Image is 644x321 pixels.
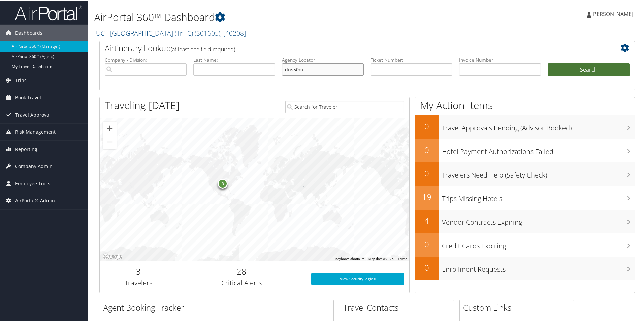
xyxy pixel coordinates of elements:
[193,56,275,63] label: Last Name:
[15,123,56,140] span: Risk Management
[415,162,635,185] a: 0Travelers Need Help (Safety Check)
[105,56,187,63] label: Company - Division:
[442,166,635,179] h3: Travelers Need Help (Safety Check)
[282,56,364,63] label: Agency Locator:
[311,272,404,284] a: View SecurityLogic®
[442,119,635,132] h3: Travel Approvals Pending (Advisor Booked)
[415,115,635,138] a: 0Travel Approvals Pending (Advisor Booked)
[415,167,439,179] h2: 0
[371,56,452,63] label: Ticket Number:
[368,256,394,260] span: Map data ©2025
[415,191,439,202] h2: 19
[459,56,541,63] label: Invoice Number:
[415,120,439,131] h2: 0
[182,265,301,277] h2: 28
[15,4,82,20] img: airportal-logo.png
[442,261,635,274] h3: Enrollment Requests
[171,45,235,52] span: (at least one field required)
[415,138,635,162] a: 0Hotel Payment Authorizations Failed
[15,24,42,41] span: Dashboards
[415,214,439,226] h2: 4
[15,71,27,88] span: Trips
[103,135,117,148] button: Zoom out
[15,174,50,191] span: Employee Tools
[415,185,635,209] a: 19Trips Missing Hotels
[15,192,55,208] span: AirPortal® Admin
[415,209,635,232] a: 4Vendor Contracts Expiring
[15,157,53,174] span: Company Admin
[415,232,635,256] a: 0Credit Cards Expiring
[94,28,246,37] a: IUC - [GEOGRAPHIC_DATA] (Tri- C)
[285,100,404,113] input: Search for Traveler
[463,301,574,313] h2: Custom Links
[103,121,117,134] button: Zoom in
[182,278,301,287] h3: Critical Alerts
[105,98,180,112] h1: Traveling [DATE]
[218,178,228,188] div: 3
[591,10,633,17] span: [PERSON_NAME]
[101,252,124,261] a: Open this area in Google Maps (opens a new window)
[442,237,635,250] h3: Credit Cards Expiring
[343,301,454,313] h2: Travel Contacts
[398,256,407,260] a: Terms (opens in new tab)
[101,252,124,261] img: Google
[587,3,640,24] a: [PERSON_NAME]
[105,265,172,277] h2: 3
[415,256,635,280] a: 0Enrollment Requests
[335,256,364,261] button: Keyboard shortcuts
[220,28,246,37] span: , [ 40208 ]
[15,106,51,123] span: Travel Approval
[548,63,630,76] button: Search
[105,278,172,287] h3: Travelers
[105,42,585,53] h2: Airtinerary Lookup
[195,28,220,37] span: ( 301605 )
[415,143,439,155] h2: 0
[15,140,37,157] span: Reporting
[15,89,41,105] span: Book Travel
[415,238,439,249] h2: 0
[415,98,635,112] h1: My Action Items
[442,143,635,156] h3: Hotel Payment Authorizations Failed
[442,190,635,203] h3: Trips Missing Hotels
[415,261,439,273] h2: 0
[94,9,458,24] h1: AirPortal 360™ Dashboard
[103,301,333,313] h2: Agent Booking Tracker
[442,214,635,226] h3: Vendor Contracts Expiring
